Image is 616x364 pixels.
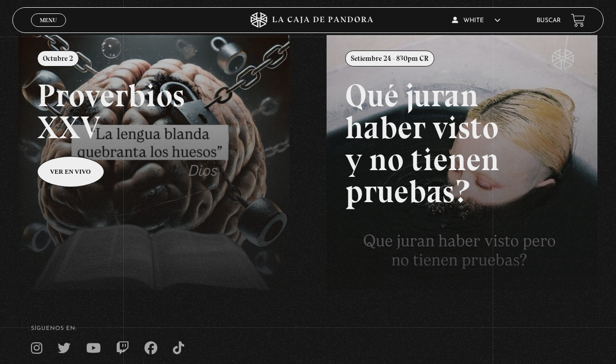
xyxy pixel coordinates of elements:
[36,26,60,33] span: Cerrar
[571,13,585,27] a: View your shopping cart
[452,18,500,24] span: White
[40,17,57,23] span: Menu
[537,18,561,24] a: Buscar
[31,326,586,332] h4: SÍguenos en:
